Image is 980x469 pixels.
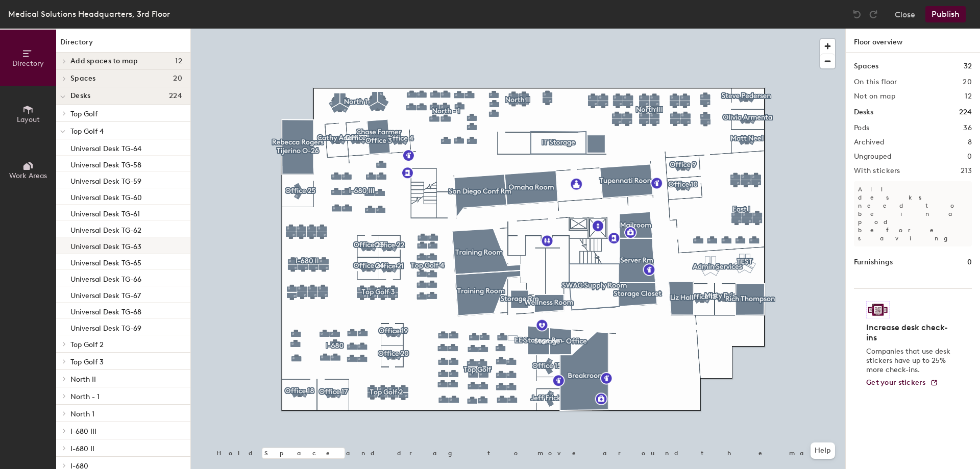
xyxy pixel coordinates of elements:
span: Top Golf [70,110,97,118]
h1: Floor overview [846,29,980,53]
p: Universal Desk TG-65 [70,256,141,267]
h2: Not on map [854,92,895,101]
span: Add spaces to map [70,57,138,65]
p: Universal Desk TG-64 [70,141,141,153]
h1: 224 [959,107,972,118]
p: Universal Desk TG-60 [70,190,142,202]
h2: 20 [963,78,972,86]
span: North II [70,375,96,384]
span: 20 [173,75,182,83]
button: Close [895,6,915,22]
p: Universal Desk TG-59 [70,174,141,186]
h2: Archived [854,138,884,146]
p: Universal Desk TG-61 [70,207,140,218]
h2: Ungrouped [854,153,892,161]
span: Top Golf 3 [70,358,104,366]
h1: Directory [56,37,190,53]
p: All desks need to be in a pod before saving [854,181,972,246]
p: Universal Desk TG-66 [70,272,141,284]
span: I-680 II [70,445,94,453]
span: North - 1 [70,392,100,401]
img: Redo [868,9,878,19]
h1: 0 [967,257,972,268]
p: Universal Desk TG-68 [70,305,141,316]
span: Work Areas [9,171,47,180]
span: Top Golf 4 [70,127,104,136]
span: I-680 III [70,427,96,436]
p: Universal Desk TG-67 [70,288,141,300]
img: Sticker logo [866,301,890,318]
h1: Desks [854,107,873,118]
img: Undo [852,9,862,19]
h1: Spaces [854,61,878,72]
h4: Increase desk check-ins [866,323,953,343]
span: Desks [70,92,90,100]
span: Layout [17,115,40,124]
h2: 213 [961,167,972,175]
h2: 12 [965,92,972,101]
span: Spaces [70,75,96,83]
button: Publish [925,6,966,22]
h2: 36 [963,124,972,132]
span: Get your stickers [866,378,926,387]
span: 224 [169,92,182,100]
p: Universal Desk TG-62 [70,223,141,235]
p: Universal Desk TG-69 [70,321,141,333]
p: Companies that use desk stickers have up to 25% more check-ins. [866,347,953,375]
span: North 1 [70,410,94,418]
p: Universal Desk TG-58 [70,158,141,169]
p: Universal Desk TG-63 [70,239,141,251]
h2: On this floor [854,78,897,86]
h2: 8 [968,138,972,146]
h2: 0 [967,153,972,161]
div: Medical Solutions Headquarters, 3rd Floor [8,8,170,20]
h2: With stickers [854,167,900,175]
a: Get your stickers [866,379,938,387]
h1: 32 [964,61,972,72]
h2: Pods [854,124,869,132]
span: Top Golf 2 [70,340,104,349]
span: 12 [175,57,182,65]
h1: Furnishings [854,257,893,268]
span: Directory [12,59,44,68]
button: Help [811,442,835,459]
